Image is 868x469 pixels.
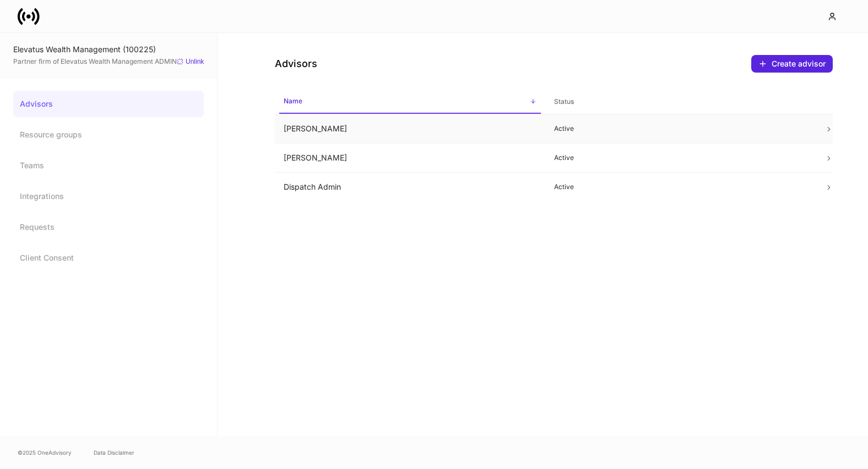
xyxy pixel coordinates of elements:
div: Create advisor [772,58,826,69]
span: Status [550,91,811,113]
h6: Status [554,96,574,107]
h6: Name [284,96,302,106]
p: Active [554,183,807,191]
a: Resource groups [13,122,204,148]
td: [PERSON_NAME] [275,114,545,144]
h4: Advisors [275,57,317,70]
a: Integrations [13,183,204,209]
button: Unlink [177,58,204,66]
p: Active [554,153,807,162]
a: Client Consent [13,245,204,271]
div: Elevatus Wealth Management (100225) [13,44,204,55]
td: Dispatch Admin [275,173,545,202]
button: Create advisor [751,55,833,73]
span: Name [279,90,541,114]
span: Partner firm of [13,57,177,66]
a: Advisors [13,91,204,117]
p: Active [554,124,807,133]
a: Requests [13,214,204,240]
a: Teams [13,152,204,179]
a: Data Disclaimer [94,448,134,457]
span: © 2025 OneAdvisory [18,448,72,457]
a: Elevatus Wealth Management ADMIN [61,57,177,65]
td: [PERSON_NAME] [275,144,545,173]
